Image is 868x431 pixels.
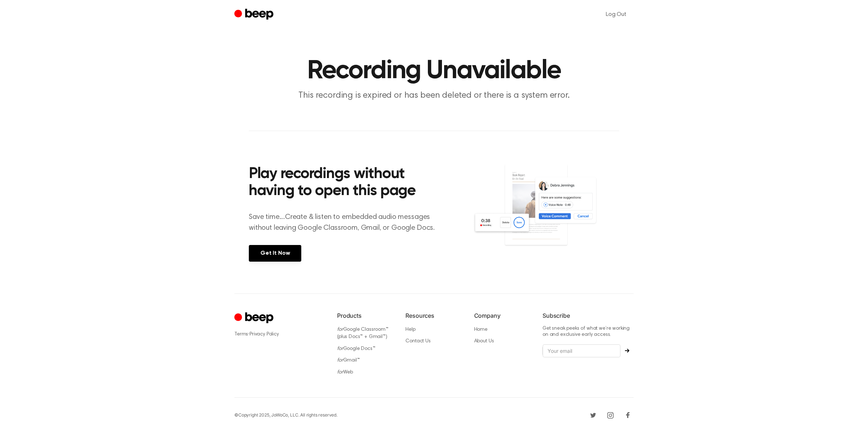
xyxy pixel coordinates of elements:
[337,346,343,351] i: for
[542,326,634,338] p: Get sneak peeks of what we’re working on and exclusive early access.
[337,311,394,320] h6: Products
[337,346,375,351] a: forGoogle Docs™
[337,358,360,363] a: forGmail™
[622,409,634,421] a: Facebook
[249,245,301,262] a: Get It Now
[234,330,325,338] div: ·
[474,311,531,320] h6: Company
[337,358,343,363] i: for
[621,348,634,353] button: Subscribe
[542,311,634,320] h6: Subscribe
[599,6,634,23] a: Log Out
[234,412,337,418] div: © Copyright 2025, JoWoCo, LLC. All rights reserved.
[234,332,248,337] a: Terms
[542,344,621,358] input: Your email
[405,311,462,320] h6: Resources
[249,166,444,200] h2: Play recordings without having to open this page
[337,327,388,340] a: forGoogle Classroom™ (plus Docs™ + Gmail™)
[234,311,275,325] a: Cruip
[405,327,415,332] a: Help
[337,370,343,375] i: for
[295,90,573,102] p: This recording is expired or has been deleted or there is a system error.
[337,327,343,332] i: for
[473,164,619,261] img: Voice Comments on Docs and Recording Widget
[605,409,616,421] a: Instagram
[587,409,599,421] a: Twitter
[474,339,494,344] a: About Us
[337,370,353,375] a: forWeb
[249,58,619,84] h1: Recording Unavailable
[405,339,430,344] a: Contact Us
[250,332,279,337] a: Privacy Policy
[249,212,444,233] p: Save time....Create & listen to embedded audio messages without leaving Google Classroom, Gmail, ...
[474,327,488,332] a: Home
[234,8,275,22] a: Beep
